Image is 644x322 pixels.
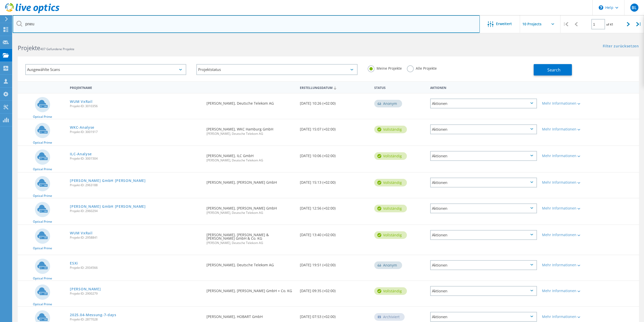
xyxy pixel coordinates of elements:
[70,205,146,208] a: [PERSON_NAME] GmbH [PERSON_NAME]
[297,93,372,110] div: [DATE] 10:26 (+02:00)
[374,231,407,239] div: vollständig
[70,318,201,321] span: Projekt-ID: 2877028
[368,65,402,70] label: Meine Projekte
[372,83,428,92] div: Status
[204,119,297,140] div: [PERSON_NAME], WKC Hamburg GmbH
[204,173,297,189] div: [PERSON_NAME], [PERSON_NAME] GmbH
[70,152,92,156] a: ILC-Analyse
[430,178,537,187] div: Aktionen
[547,67,560,73] span: Search
[542,206,587,210] div: Mehr Informationen
[70,236,201,239] span: Projekt-ID: 2958841
[430,312,537,322] div: Aktionen
[632,6,637,10] span: BL
[70,292,201,295] span: Projekt-ID: 2900279
[297,225,372,242] div: [DATE] 13:40 (+02:00)
[297,281,372,298] div: [DATE] 09:35 (+02:00)
[542,263,587,267] div: Mehr Informationen
[297,198,372,215] div: [DATE] 12:56 (+02:00)
[40,47,74,51] span: 407 Gefundene Projekte
[33,194,52,197] span: Optical Prime
[542,289,587,293] div: Mehr Informationen
[542,181,587,184] div: Mehr Informationen
[33,303,52,306] span: Optical Prime
[634,15,644,33] div: |
[374,205,407,212] div: vollständig
[206,241,295,244] span: [PERSON_NAME], Deutsche Telekom AG
[204,225,297,250] div: [PERSON_NAME], [PERSON_NAME] & [PERSON_NAME] GmbH & Co. KG
[374,152,407,160] div: vollständig
[297,173,372,189] div: [DATE] 15:13 (+02:00)
[70,179,146,182] a: [PERSON_NAME] GmbH [PERSON_NAME]
[297,119,372,136] div: [DATE] 15:07 (+02:00)
[534,64,572,75] button: Search
[18,44,40,52] b: Projekte
[542,154,587,158] div: Mehr Informationen
[5,11,59,14] a: Live Optics Dashboard
[599,5,603,10] svg: \n
[428,83,539,92] div: Aktionen
[374,261,402,269] div: Anonym
[70,266,201,269] span: Projekt-ID: 2934566
[206,211,295,214] span: [PERSON_NAME], Deutsche Telekom AG
[70,287,101,291] a: [PERSON_NAME]
[70,130,201,134] span: Projekt-ID: 3001917
[33,247,52,250] span: Optical Prime
[33,115,52,118] span: Optical Prime
[374,313,405,321] div: Archiviert
[374,179,407,186] div: vollständig
[206,159,295,162] span: [PERSON_NAME], Deutsche Telekom AG
[430,286,537,296] div: Aktionen
[206,132,295,135] span: [PERSON_NAME], Deutsche Telekom AG
[67,83,204,92] div: Projektname
[542,233,587,237] div: Mehr Informationen
[70,126,94,129] a: WKC-Analyse
[430,151,537,161] div: Aktionen
[13,15,480,33] input: Projekte nach Namen, Verantwortlichem, ID, Unternehmen usw. suchen
[25,64,186,75] div: Ausgewählte Scans
[542,102,587,105] div: Mehr Informationen
[70,157,201,160] span: Projekt-ID: 3001504
[33,141,52,144] span: Optical Prime
[204,281,297,298] div: [PERSON_NAME], [PERSON_NAME] GmbH + Co. KG
[204,146,297,167] div: [PERSON_NAME], ILC GmbH
[496,22,512,26] span: Erweitert
[196,64,357,75] div: Projektstatus
[407,65,437,70] label: Alle Projekte
[430,99,537,108] div: Aktionen
[297,146,372,163] div: [DATE] 10:06 (+02:00)
[70,231,92,235] a: WUM VxRail
[560,15,571,33] div: |
[430,230,537,240] div: Aktionen
[430,260,537,270] div: Aktionen
[204,93,297,110] div: [PERSON_NAME], Deutsche Telekom AG
[542,127,587,131] div: Mehr Informationen
[430,203,537,213] div: Aktionen
[297,255,372,272] div: [DATE] 19:51 (+02:00)
[70,105,201,108] span: Projekt-ID: 3010356
[33,168,52,171] span: Optical Prime
[70,313,116,317] a: 2025.04-Messung-7-days
[430,124,537,134] div: Aktionen
[374,100,402,107] div: Anonym
[603,44,639,49] a: Filter zurücksetzen
[297,83,372,92] div: Erstellungsdatum
[204,255,297,272] div: [PERSON_NAME], Deutsche Telekom AG
[204,198,297,219] div: [PERSON_NAME], [PERSON_NAME] GmbH
[374,287,407,295] div: vollständig
[374,126,407,133] div: vollständig
[33,277,52,280] span: Optical Prime
[70,261,78,265] a: ESXi
[606,22,613,27] span: of 41
[70,210,201,213] span: Projekt-ID: 2960294
[542,315,587,318] div: Mehr Informationen
[70,184,201,187] span: Projekt-ID: 2963188
[70,100,92,103] a: WUM VxRail
[33,220,52,223] span: Optical Prime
